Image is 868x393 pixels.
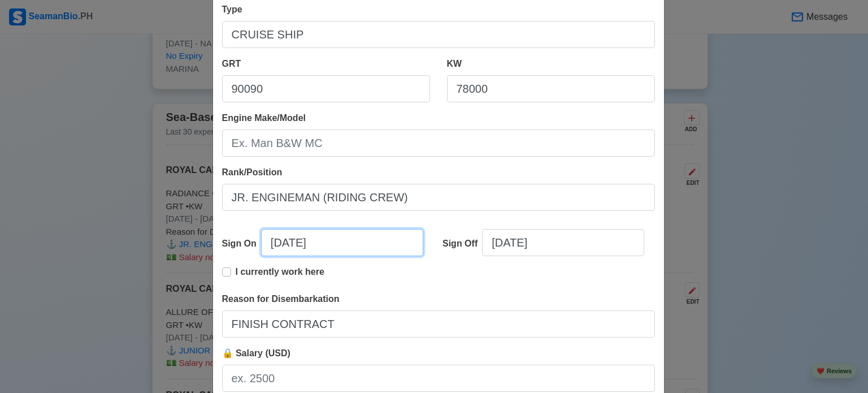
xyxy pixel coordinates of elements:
input: Your reason for disembarkation... [222,310,655,338]
input: 33922 [222,75,430,102]
input: 8000 [447,75,655,102]
div: Sign Off [442,237,482,251]
span: GRT [222,59,241,68]
input: ex. 2500 [222,365,655,392]
span: KW [447,59,462,68]
input: Ex: Third Officer or 3/OFF [222,184,655,211]
input: Bulk, Container, etc. [222,21,655,48]
span: Type [222,5,242,14]
p: I currently work here [236,265,324,279]
span: Reason for Disembarkation [222,294,340,304]
span: Engine Make/Model [222,113,306,123]
div: Sign On [222,237,261,251]
span: 🔒 Salary (USD) [222,348,290,358]
input: Ex. Man B&W MC [222,129,655,157]
span: Rank/Position [222,167,283,177]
